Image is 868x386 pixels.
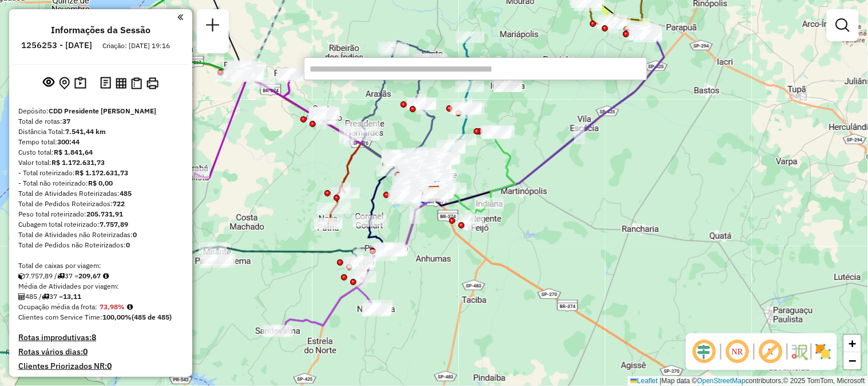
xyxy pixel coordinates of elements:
div: 485 / 37 = [18,292,183,302]
h4: Rotas improdutivas: [18,333,183,342]
strong: 300:44 [57,137,80,146]
div: Valor total: [18,157,183,168]
strong: 0 [83,346,88,357]
img: Exibir/Ocultar setores [814,342,833,361]
strong: 0 [133,230,137,239]
h4: Rotas vários dias: [18,347,183,357]
strong: R$ 1.841,64 [54,148,93,156]
i: Total de rotas [57,273,65,279]
img: CDD Presidente Prudente [427,186,442,200]
div: Criação: [DATE] 19:16 [98,41,175,51]
div: Total de Atividades Roteirizadas: [18,188,183,199]
button: Logs desbloquear sessão [98,74,113,92]
strong: (485 de 485) [132,313,172,321]
strong: 722 [113,199,125,208]
div: Distância Total: [18,127,183,137]
i: Total de Atividades [18,293,25,300]
h4: Informações da Sessão [51,25,150,36]
span: Ocupação média da frota: [18,302,97,311]
strong: R$ 1.172.631,73 [51,158,105,167]
img: Cross PA [427,185,442,200]
img: Fluxo de ruas [790,342,808,361]
span: Ocultar deslocamento [691,338,718,365]
span: | [660,377,661,385]
a: Zoom out [844,352,861,369]
strong: 7.541,44 km [65,127,106,136]
div: Média de Atividades por viagem: [18,281,183,292]
strong: 0 [126,241,130,249]
button: Visualizar Romaneio [129,75,144,92]
span: − [849,353,857,368]
strong: R$ 1.172.631,73 [75,168,128,177]
div: - Total roteirizado: [18,168,183,178]
div: - Total não roteirizado: [18,178,183,188]
strong: 7.757,89 [100,220,128,229]
div: 7.757,89 / 37 = [18,271,183,281]
i: Meta Caixas/viagem: 209,00 Diferença: 0,67 [103,273,109,279]
div: Total de Pedidos não Roteirizados: [18,240,183,250]
div: Custo total: [18,147,183,157]
strong: 8 [92,332,96,342]
div: Total de Pedidos Roteirizados: [18,199,183,209]
strong: 13,11 [63,292,81,301]
div: Depósito: [18,106,183,116]
strong: 73,98% [100,302,125,311]
a: Nova sessão e pesquisa [201,14,224,40]
strong: 100,00% [102,313,132,321]
h6: 1256253 - [DATE] [21,40,92,50]
div: Peso total roteirizado: [18,209,183,219]
span: Ocultar NR [724,338,751,365]
div: Total de caixas por viagem: [18,261,183,271]
em: Média calculada utilizando a maior ocupação (%Peso ou %Cubagem) de cada rota da sessão. Rotas cro... [127,304,133,310]
button: Exibir sessão original [41,74,57,92]
i: Total de rotas [42,293,49,300]
div: Cubagem total roteirizado: [18,219,183,230]
div: Tempo total: [18,137,183,147]
strong: 205.731,91 [86,210,123,218]
a: Clique aqui para minimizar o painel [177,10,183,23]
strong: 37 [62,117,70,125]
strong: 0 [107,361,112,371]
span: Clientes com Service Time: [18,313,102,321]
a: Leaflet [631,377,658,385]
div: Map data © contributors,© 2025 TomTom, Microsoft [628,376,868,386]
span: + [849,336,857,350]
i: Cubagem total roteirizado [18,273,25,279]
h4: Clientes Priorizados NR: [18,361,183,371]
a: Zoom in [844,335,861,352]
strong: 485 [120,189,132,198]
strong: CDD Presidente [PERSON_NAME] [49,107,156,115]
span: Exibir rótulo [757,338,784,365]
a: Exibir filtros [831,14,854,37]
img: Fads [428,180,443,195]
button: Painel de Sugestão [72,74,89,92]
strong: R$ 0,00 [88,179,113,187]
a: OpenStreetMap [697,377,746,385]
button: Visualizar relatório de Roteirização [113,75,129,90]
strong: 209,67 [78,271,101,280]
button: Imprimir Rotas [144,75,161,92]
div: Total de Atividades não Roteirizadas: [18,230,183,240]
button: Centralizar mapa no depósito ou ponto de apoio [57,74,72,92]
div: Total de rotas: [18,116,183,127]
